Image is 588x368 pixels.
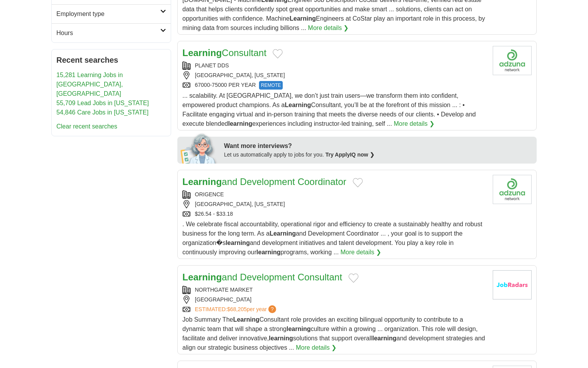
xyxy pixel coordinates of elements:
a: Learningand Development Coordinator [182,176,346,187]
a: Learningand Development Consultant [182,272,342,282]
strong: Learning [182,272,222,282]
div: Want more interviews? [224,141,532,151]
h2: Hours [56,28,160,38]
strong: Learning [269,230,296,237]
a: Hours [52,23,171,42]
span: . We celebrate fiscal accountability, operational rigor and efficiency to create a sustainably he... [182,221,482,255]
div: ORIGENCE [182,190,486,199]
img: Company logo [493,175,532,204]
strong: Learning [285,102,311,108]
div: NORTHGATE MARKET [182,286,486,294]
strong: Learning [233,316,259,323]
strong: learning [228,120,252,127]
span: REMOTE [259,81,283,90]
strong: Learning [290,15,316,22]
div: [GEOGRAPHIC_DATA], [US_STATE] [182,200,486,208]
div: PLANET DDS [182,62,486,70]
a: 15,281 Learning Jobs in [GEOGRAPHIC_DATA], [GEOGRAPHIC_DATA] [56,72,123,97]
a: More details ❯ [296,343,337,352]
strong: learning [372,335,396,342]
a: More details ❯ [308,23,349,33]
a: ESTIMATED:$68,205per year? [195,305,278,313]
a: Employment type [52,4,171,23]
a: 55,709 Lead Jobs in [US_STATE] [56,100,149,106]
div: 67000-75000 PER YEAR [182,81,486,90]
a: LearningConsultant [182,48,266,58]
div: [GEOGRAPHIC_DATA] [182,296,486,304]
h2: Employment type [56,9,160,19]
strong: learning [287,326,311,332]
span: ? [268,305,276,313]
div: $26.54 - $33.18 [182,210,486,218]
h2: Recent searches [56,54,166,66]
span: $68,205 [227,306,247,312]
button: Add to favorite jobs [348,273,359,283]
strong: learning [269,335,293,342]
img: apply-iq-scientist.png [180,132,218,164]
strong: Learning [182,48,222,58]
span: Job Summary The Consultant role provides an exciting bilingual opportunity to contribute to a dyn... [182,316,485,351]
button: Add to favorite jobs [273,49,283,58]
a: Clear recent searches [56,123,117,130]
strong: learning [256,249,280,255]
img: Company logo [493,270,532,299]
strong: learning [226,239,250,246]
div: Let us automatically apply to jobs for you. [224,151,532,159]
button: Add to favorite jobs [353,178,363,187]
a: More details ❯ [394,119,434,129]
a: More details ❯ [340,248,381,257]
span: ... scalability. At [GEOGRAPHIC_DATA], we don’t just train users—we transform them into confident... [182,92,476,127]
div: [GEOGRAPHIC_DATA], [US_STATE] [182,71,486,79]
img: Company logo [493,46,532,75]
strong: Learning [182,176,222,187]
a: 54,846 Care Jobs in [US_STATE] [56,109,149,116]
a: Try ApplyIQ now ❯ [325,151,374,158]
